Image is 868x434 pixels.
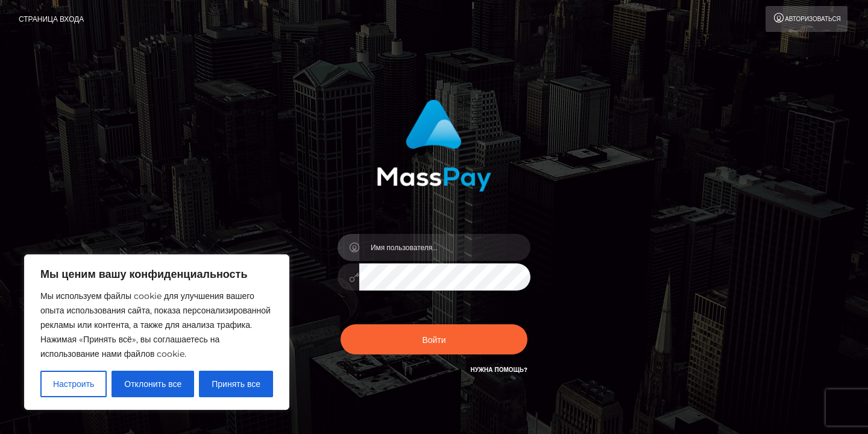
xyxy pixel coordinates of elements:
font: Авторизоваться [785,15,841,23]
font: Страница входа [19,14,84,24]
button: Настроить [40,371,107,397]
input: Имя пользователя... [359,234,530,261]
img: Вход в MassPay [377,99,491,192]
button: Принять все [199,371,273,397]
button: Войти [341,324,527,354]
a: Нужна помощь? [471,366,527,374]
font: Войти [422,334,445,345]
font: Настроить [53,379,94,389]
font: Мы используем файлы cookie для улучшения вашего опыта использования сайта, показа персонализирова... [40,291,271,359]
a: Авторизоваться [766,6,848,32]
div: Мы ценим вашу конфиденциальность [24,254,289,410]
font: Мы ценим вашу конфиденциальность [40,268,247,281]
button: Отклонить все [112,371,194,397]
a: Страница входа [19,6,84,32]
font: Принять все [212,379,260,389]
font: Отклонить все [124,379,181,389]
